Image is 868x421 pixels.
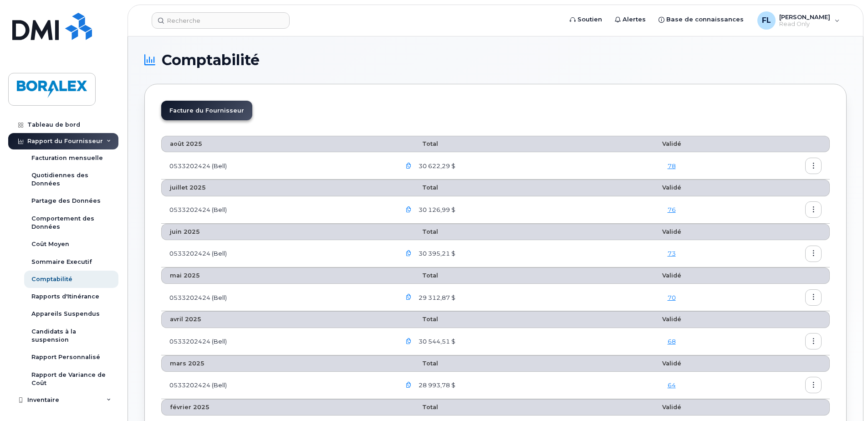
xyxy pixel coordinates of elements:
span: 30 126,99 $ [417,205,455,214]
th: Validé [616,136,727,152]
td: 0533202424 (Bell) [161,284,392,311]
span: 28 993,78 $ [417,381,455,390]
td: 0533202424 (Bell) [161,196,392,224]
td: 0533202424 (Bell) [161,240,392,267]
td: 0533202424 (Bell) [161,328,392,355]
span: Total [400,184,438,191]
th: Validé [616,355,727,372]
span: 30 544,51 $ [417,337,455,346]
a: 64 [668,381,676,389]
span: Total [400,228,438,235]
th: Validé [616,267,727,284]
th: Validé [616,311,727,328]
th: Validé [616,180,727,196]
a: 70 [668,294,676,301]
span: Total [400,272,438,279]
th: février 2025 [161,399,392,416]
span: Total [400,360,438,367]
th: juillet 2025 [161,180,392,196]
td: 0533202424 (Bell) [161,152,392,180]
th: juin 2025 [161,224,392,240]
a: 73 [668,250,676,257]
span: Total [400,140,438,147]
a: 78 [668,162,676,169]
a: 68 [668,338,676,345]
a: 76 [668,206,676,213]
th: Validé [616,399,727,416]
th: août 2025 [161,136,392,152]
th: avril 2025 [161,311,392,328]
span: 30 622,29 $ [417,162,455,170]
span: 29 312,87 $ [417,293,455,302]
th: Validé [616,224,727,240]
th: mars 2025 [161,355,392,372]
span: Total [400,316,438,323]
span: Comptabilité [162,53,260,67]
th: mai 2025 [161,267,392,284]
td: 0533202424 (Bell) [161,372,392,399]
span: Total [400,404,438,411]
span: 30 395,21 $ [417,249,455,258]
